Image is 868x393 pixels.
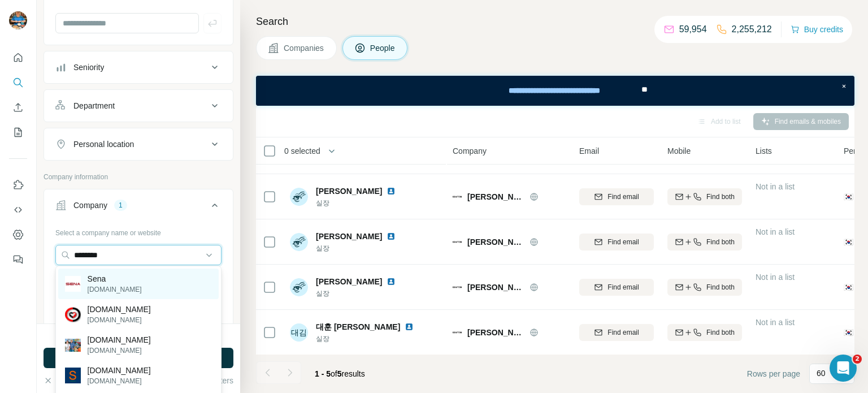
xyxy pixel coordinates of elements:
[453,192,462,201] img: Logo of Krafton
[65,306,81,322] img: robertosena.com
[667,188,742,205] button: Find both
[315,369,331,378] span: 1 - 5
[316,321,400,332] span: 대훈 [PERSON_NAME]
[844,282,853,293] span: 🇰🇷
[844,191,853,202] span: 🇰🇷
[88,273,142,284] p: Sena
[667,279,742,296] button: Find both
[817,368,826,379] p: 60
[284,145,320,157] span: 0 selected
[65,368,81,383] img: supersena.com.br
[316,231,382,242] span: [PERSON_NAME]
[370,42,396,54] span: People
[65,339,81,352] img: telesena.com.br
[290,323,308,342] div: 대김
[256,14,854,29] h4: Search
[467,282,524,293] span: [PERSON_NAME]
[73,100,115,111] div: Department
[579,279,654,296] button: Find email
[88,376,151,386] p: [DOMAIN_NAME]
[73,200,107,211] div: Company
[467,191,524,202] span: [PERSON_NAME]
[73,139,134,150] div: Personal location
[316,288,400,299] span: 실장
[791,21,843,37] button: Buy credits
[467,327,524,338] span: [PERSON_NAME]
[9,175,27,195] button: Use Surfe on LinkedIn
[44,375,76,386] button: Clear
[44,172,233,182] p: Company information
[607,237,639,247] span: Find email
[44,348,233,368] button: Run search
[9,200,27,220] button: Use Surfe API
[706,192,735,202] span: Find both
[667,234,742,251] button: Find both
[316,276,382,287] span: [PERSON_NAME]
[453,328,462,337] img: Logo of Krafton
[44,54,233,81] button: Seniority
[453,237,462,247] img: Logo of Krafton
[44,192,233,223] button: Company1
[9,224,27,245] button: Dashboard
[9,47,27,68] button: Quick start
[405,322,414,331] img: LinkedIn logo
[467,236,524,248] span: [PERSON_NAME]
[284,42,325,54] span: Companies
[331,369,337,378] span: of
[387,277,396,286] img: LinkedIn logo
[88,284,142,295] p: [DOMAIN_NAME]
[756,318,795,327] span: Not in a list
[706,327,735,338] span: Find both
[756,227,795,236] span: Not in a list
[579,145,599,157] span: Email
[830,355,857,382] iframe: Intercom live chat
[114,200,127,210] div: 1
[579,234,654,251] button: Find email
[88,304,151,315] p: [DOMAIN_NAME]
[607,282,639,292] span: Find email
[453,283,462,292] img: Logo of Krafton
[607,327,639,338] span: Find email
[9,97,27,118] button: Enrich CSV
[315,369,365,378] span: results
[88,365,151,376] p: [DOMAIN_NAME]
[44,92,233,119] button: Department
[756,182,795,191] span: Not in a list
[844,327,853,338] span: 🇰🇷
[290,233,308,251] img: Avatar
[747,368,800,379] span: Rows per page
[756,273,795,282] span: Not in a list
[579,188,654,205] button: Find email
[9,72,27,93] button: Search
[579,324,654,341] button: Find email
[55,223,222,238] div: Select a company name or website
[316,198,400,208] span: 실장
[453,145,487,157] span: Company
[732,23,772,36] p: 2,255,212
[9,122,27,142] button: My lists
[73,62,104,73] div: Seniority
[316,185,382,197] span: [PERSON_NAME]
[44,131,233,158] button: Personal location
[9,11,27,29] img: Avatar
[387,187,396,196] img: LinkedIn logo
[853,355,862,364] span: 2
[387,232,396,241] img: LinkedIn logo
[667,324,742,341] button: Find both
[316,334,418,344] span: 실장
[88,315,151,325] p: [DOMAIN_NAME]
[679,23,707,36] p: 59,954
[88,346,151,356] p: [DOMAIN_NAME]
[667,145,691,157] span: Mobile
[706,282,735,292] span: Find both
[9,249,27,270] button: Feedback
[88,334,151,346] p: [DOMAIN_NAME]
[706,237,735,247] span: Find both
[65,276,81,292] img: Sena
[290,278,308,296] img: Avatar
[844,236,853,248] span: 🇰🇷
[290,188,308,206] img: Avatar
[756,145,772,157] span: Lists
